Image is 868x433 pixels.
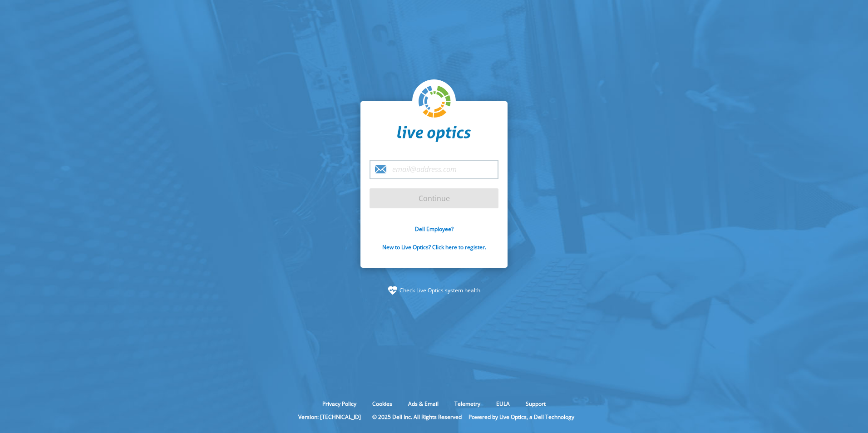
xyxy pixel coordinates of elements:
a: Support [519,400,552,408]
a: Telemetry [448,400,487,408]
a: Privacy Policy [316,400,363,408]
a: Ads & Email [401,400,445,408]
a: New to Live Optics? Click here to register. [382,243,486,251]
li: © 2025 Dell Inc. All Rights Reserved [368,413,466,421]
li: Powered by Live Optics, a Dell Technology [469,413,574,421]
img: liveoptics-logo.svg [419,86,451,118]
a: EULA [489,400,517,408]
input: email@address.com [370,160,498,179]
a: Dell Employee? [415,225,454,233]
li: Version: [TECHNICAL_ID] [294,413,365,421]
a: Cookies [365,400,399,408]
img: status-check-icon.svg [388,286,397,295]
a: Check Live Optics system health [399,286,480,295]
img: liveoptics-word.svg [397,126,471,142]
